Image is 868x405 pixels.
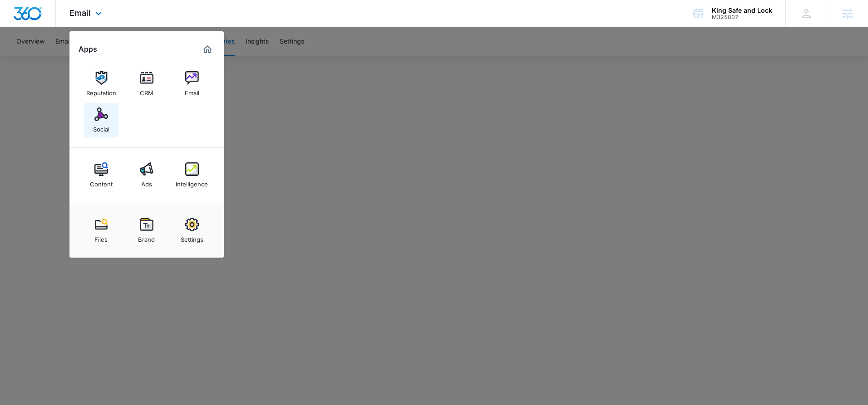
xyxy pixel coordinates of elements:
[175,67,209,101] a: Email
[79,45,97,54] h2: Apps
[175,213,209,248] a: Settings
[181,231,203,243] div: Settings
[129,67,164,101] a: CRM
[84,213,118,248] a: Files
[84,158,118,192] a: Content
[93,121,109,133] div: Social
[176,176,208,188] div: Intelligence
[90,176,113,188] div: Content
[84,67,118,101] a: Reputation
[185,85,199,97] div: Email
[129,213,164,248] a: Brand
[141,176,152,188] div: Ads
[138,231,155,243] div: Brand
[200,42,215,57] a: Marketing 360® Dashboard
[175,158,209,192] a: Intelligence
[69,8,91,18] span: Email
[129,158,164,192] a: Ads
[712,7,772,14] div: account name
[712,14,772,20] div: account id
[140,85,153,97] div: CRM
[84,103,118,137] a: Social
[86,85,116,97] div: Reputation
[94,231,108,243] div: Files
